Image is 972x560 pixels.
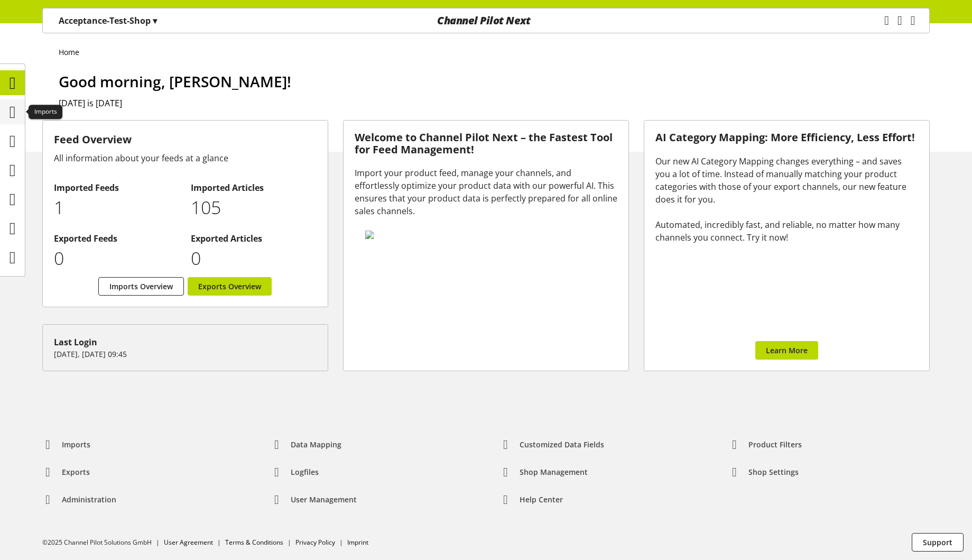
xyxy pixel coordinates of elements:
div: All information about your feeds at a glance [54,152,317,164]
a: Exports [34,463,98,482]
span: Shop Settings [748,466,799,478]
h3: Feed Overview [54,132,317,148]
a: Learn More [755,341,818,360]
a: Administration [34,490,125,509]
h2: Exported Feeds [54,232,180,245]
a: Privacy Policy [295,538,335,547]
p: 105 [191,194,317,221]
h2: Imported Feeds [54,181,180,194]
span: Exports [62,466,90,478]
button: Support [912,533,964,552]
a: Data Mapping [263,435,350,454]
div: Import your product feed, manage your channels, and effortlessly optimize your product data with ... [355,167,617,217]
a: Shop Settings [720,463,807,482]
a: Exports Overview [188,277,272,296]
a: Imports Overview [98,277,184,296]
span: ▾ [153,15,157,26]
a: Product Filters [720,435,810,454]
h2: Imported Articles [191,181,317,194]
h2: [DATE] is [DATE] [59,97,930,109]
span: Customized Data Fields [520,439,604,450]
p: [DATE], [DATE] 09:45 [54,348,317,360]
a: Help center [492,490,571,509]
a: Shop Management [492,463,596,482]
a: Terms & Conditions [225,538,283,547]
a: User Agreement [164,538,213,547]
p: 1 [54,194,180,221]
span: Support [923,537,952,548]
div: Imports [29,105,62,120]
span: Logfiles [291,466,319,478]
span: Imports Overview [109,281,173,292]
span: Imports [62,439,90,450]
span: Data Mapping [291,439,341,450]
h3: AI Category Mapping: More Efficiency, Less Effort! [655,132,918,144]
div: Last Login [54,336,317,348]
span: Shop Management [520,466,588,478]
a: Imports [34,435,99,454]
span: User Management [291,494,357,505]
span: Learn More [766,345,808,356]
h3: Welcome to Channel Pilot Next – the Fastest Tool for Feed Management! [355,132,617,155]
h2: Exported Articles [191,232,317,245]
div: Our new AI Category Mapping changes everything – and saves you a lot of time. Instead of manually... [655,155,918,244]
span: Exports Overview [198,281,261,292]
nav: main navigation [42,8,930,33]
p: 0 [54,245,180,272]
li: ©2025 Channel Pilot Solutions GmbH [42,538,164,547]
span: Product Filters [748,439,802,450]
a: Logfiles [263,463,327,482]
img: 78e1b9dcff1e8392d83655fcfc870417.svg [365,231,604,239]
span: Help center [520,494,563,505]
p: 0 [191,245,317,272]
a: Imprint [347,538,368,547]
p: Acceptance-Test-Shop [59,14,157,27]
a: User Management [263,490,365,509]
span: Administration [62,494,116,505]
span: Good morning, [PERSON_NAME]! [59,71,291,91]
a: Customized Data Fields [492,435,613,454]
